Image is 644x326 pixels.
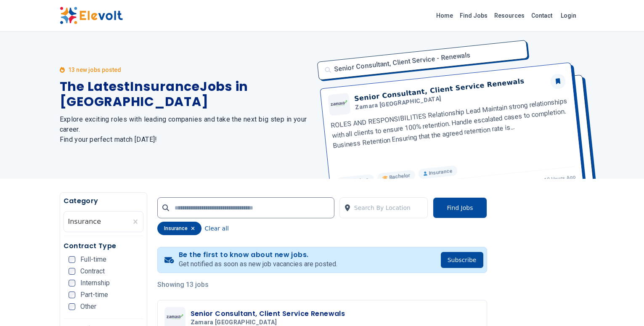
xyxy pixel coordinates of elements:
[556,7,581,24] a: Login
[80,280,110,286] span: Internship
[179,259,337,269] p: Get notified as soon as new job vacancies are posted.
[433,9,456,22] a: Home
[69,280,75,286] input: Internship
[491,9,528,22] a: Resources
[60,79,312,109] h1: The Latest Insurance Jobs in [GEOGRAPHIC_DATA]
[69,256,75,263] input: Full-time
[80,268,105,275] span: Contract
[69,268,75,275] input: Contract
[64,241,143,251] h5: Contract Type
[456,9,491,22] a: Find Jobs
[69,292,75,298] input: Part-time
[68,66,121,74] p: 13 new jobs posted
[191,309,345,319] h3: Senior Consultant, Client Service Renewals
[80,303,96,310] span: Other
[433,197,487,218] button: Find Jobs
[167,314,183,321] img: Zamara Kenya
[80,256,106,263] span: Full-time
[205,222,229,235] button: Clear all
[60,114,312,145] h2: Explore exciting roles with leading companies and take the next big step in your career. Find you...
[60,7,123,24] img: Elevolt
[69,303,75,310] input: Other
[157,222,201,235] div: insurance
[64,196,143,206] h5: Category
[179,251,337,259] h4: Be the first to know about new jobs.
[441,252,483,268] button: Subscribe
[157,280,487,290] p: Showing 13 jobs
[80,292,108,298] span: Part-time
[528,9,556,22] a: Contact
